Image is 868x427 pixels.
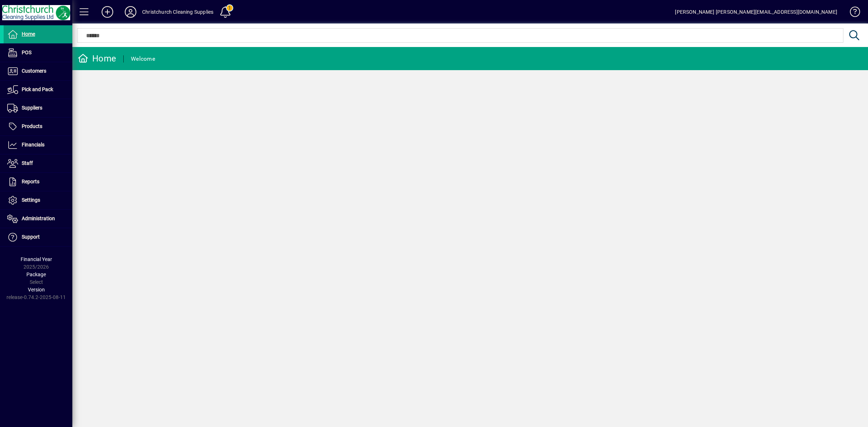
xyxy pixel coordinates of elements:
[4,62,72,80] a: Customers
[22,179,39,184] span: Reports
[28,287,45,293] span: Version
[4,99,72,117] a: Suppliers
[21,256,52,262] span: Financial Year
[4,81,72,99] a: Pick and Pack
[96,5,119,18] button: Add
[22,142,44,148] span: Financials
[22,234,40,240] span: Support
[26,272,46,277] span: Package
[78,53,116,64] div: Home
[142,6,213,18] div: Christchurch Cleaning Supplies
[4,173,72,191] a: Reports
[4,154,72,172] a: Staff
[119,5,142,18] button: Profile
[131,53,155,65] div: Welcome
[22,197,40,203] span: Settings
[844,1,859,25] a: Knowledge Base
[22,50,31,55] span: POS
[22,105,42,111] span: Suppliers
[4,118,72,136] a: Products
[4,136,72,154] a: Financials
[22,123,42,129] span: Products
[4,191,72,209] a: Settings
[22,31,35,37] span: Home
[22,68,46,74] span: Customers
[22,160,33,166] span: Staff
[22,86,53,92] span: Pick and Pack
[22,215,55,221] span: Administration
[4,228,72,246] a: Support
[4,210,72,228] a: Administration
[4,44,72,62] a: POS
[675,6,837,18] div: [PERSON_NAME] [PERSON_NAME][EMAIL_ADDRESS][DOMAIN_NAME]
